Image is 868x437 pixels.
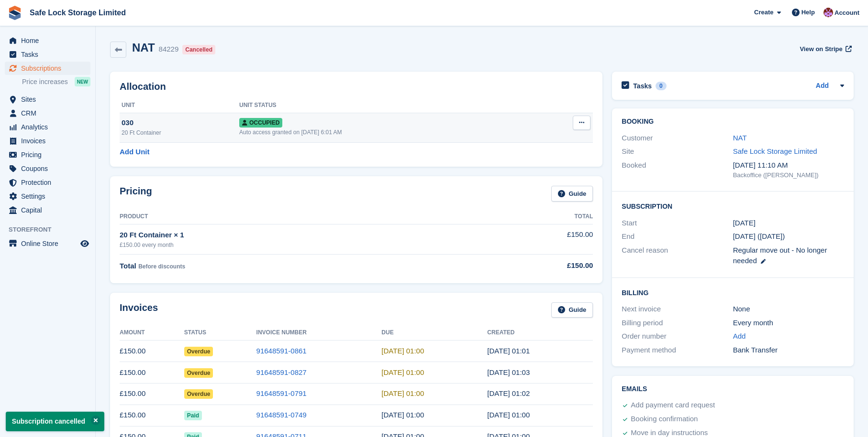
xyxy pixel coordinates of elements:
div: [DATE] 11:10 AM [733,160,844,171]
a: menu [5,48,90,61]
h2: Billing [622,288,844,297]
h2: Invoices [120,302,158,318]
div: Booked [622,160,733,180]
h2: Subscription [622,201,844,211]
div: 0 [656,82,667,90]
span: Home [21,34,78,47]
span: View on Stripe [800,44,842,54]
div: Backoffice ([PERSON_NAME]) [733,171,844,180]
th: Unit Status [239,98,535,113]
span: Account [835,8,859,18]
span: Regular move out - No longer needed [733,246,827,265]
div: Every month [733,318,844,329]
th: Unit [120,98,239,113]
span: Sites [21,93,78,106]
span: Online Store [21,237,78,250]
a: menu [5,176,90,189]
time: 2025-09-26 00:01:13 UTC [487,347,530,355]
h2: Pricing [120,186,152,202]
time: 2025-07-27 00:00:00 UTC [381,389,424,397]
th: Created [487,325,593,341]
span: Capital [21,203,78,217]
a: Add [733,331,746,342]
span: [DATE] ([DATE]) [733,232,785,240]
a: Add [816,81,829,92]
div: 030 [122,117,239,128]
div: Next invoice [622,304,733,315]
a: menu [5,107,90,120]
a: View on Stripe [796,41,854,57]
div: End [622,231,733,242]
span: Coupons [21,162,78,175]
span: Subscriptions [21,62,78,75]
time: 2025-07-26 00:02:11 UTC [487,389,530,397]
span: Paid [184,411,202,420]
img: stora-icon-8386f47178a22dfd0bd8f6a31ec36ba5ce8667c1dd55bd0f319d3a0aa187defe.svg [8,6,22,20]
time: 2025-06-26 00:00:28 UTC [487,411,530,419]
a: menu [5,203,90,217]
span: Occupied [239,118,282,128]
span: Invoices [21,134,78,148]
time: 2025-08-27 00:00:00 UTC [381,368,424,376]
h2: Booking [622,118,844,126]
a: Price increases NEW [22,76,90,87]
span: Help [801,8,815,17]
a: menu [5,62,90,75]
a: Guide [551,302,593,318]
th: Product [120,209,459,224]
div: Booking confirmation [631,414,698,425]
th: Status [184,325,256,341]
span: Total [120,262,136,270]
img: Toni Ebong [823,8,833,17]
a: 91648591-0791 [256,389,307,397]
th: Invoice Number [256,325,382,341]
time: 2025-05-26 00:00:00 UTC [733,218,756,229]
a: menu [5,162,90,175]
span: Pricing [21,148,78,161]
div: Start [622,218,733,229]
div: NEW [75,77,90,86]
h2: Emails [622,385,844,393]
div: Order number [622,331,733,342]
span: Create [754,8,773,17]
a: 91648591-0827 [256,368,307,376]
time: 2025-06-27 00:00:00 UTC [381,411,424,419]
th: Due [381,325,487,341]
h2: Tasks [633,82,652,90]
span: Overdue [184,347,213,356]
div: Billing period [622,318,733,329]
div: Cancelled [182,45,215,54]
time: 2025-08-26 00:03:09 UTC [487,368,530,376]
a: 91648591-0749 [256,411,307,419]
div: Site [622,146,733,157]
a: menu [5,93,90,106]
a: NAT [733,134,747,142]
td: £150.00 [120,405,184,426]
span: Tasks [21,48,78,61]
a: Guide [551,186,593,202]
th: Amount [120,325,184,341]
div: 20 Ft Container [122,128,239,137]
div: £150.00 [459,260,593,271]
h2: NAT [132,41,155,54]
span: CRM [21,107,78,120]
span: Price increases [22,77,68,86]
a: menu [5,134,90,148]
a: Preview store [79,238,90,249]
div: Payment method [622,345,733,356]
p: Subscription cancelled [6,412,104,431]
td: £150.00 [120,362,184,384]
div: Add payment card request [631,400,715,411]
td: £150.00 [120,383,184,405]
span: Analytics [21,120,78,134]
div: 20 Ft Container × 1 [120,230,459,241]
a: Safe Lock Storage Limited [733,147,817,155]
span: Before discounts [138,263,185,270]
span: Protection [21,176,78,189]
div: Customer [622,133,733,144]
a: Add Unit [120,147,149,158]
a: menu [5,34,90,47]
div: Bank Transfer [733,345,844,356]
a: menu [5,190,90,203]
a: menu [5,120,90,134]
